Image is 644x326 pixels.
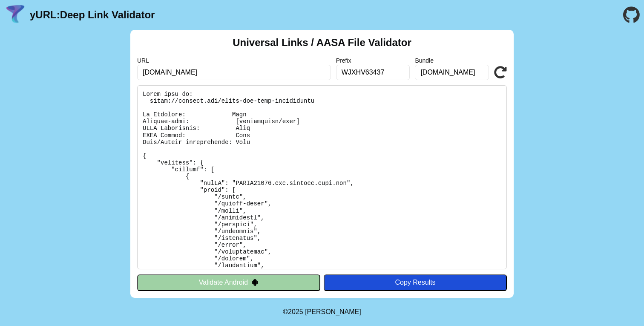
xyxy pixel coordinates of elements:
[415,57,489,64] label: Bundle
[137,274,320,291] button: Validate Android
[4,4,26,26] img: yURL Logo
[328,279,503,286] div: Copy Results
[137,65,331,80] input: Required
[305,308,361,315] a: Michael Ibragimchayev's Personal Site
[415,65,489,80] input: Optional
[30,9,155,21] a: yURL:Deep Link Validator
[288,308,303,315] span: 2025
[324,274,507,291] button: Copy Results
[233,37,411,49] h2: Universal Links / AASA File Validator
[336,65,410,80] input: Optional
[283,298,361,326] footer: ©
[336,57,410,64] label: Prefix
[137,85,507,269] pre: Lorem ipsu do: sitam://consect.adi/elits-doe-temp-incididuntu La Etdolore: Magn Aliquae-admi: [ve...
[137,57,331,64] label: URL
[251,279,259,286] img: droidIcon.svg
